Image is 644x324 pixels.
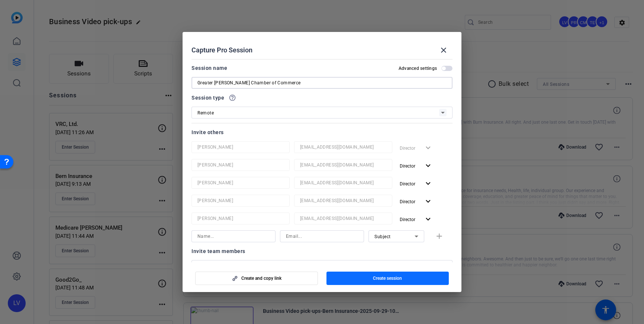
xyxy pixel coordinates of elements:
button: Director [397,213,436,226]
span: Session type [191,93,224,102]
button: Director [397,159,436,172]
input: Add others: Type email or team members name [197,262,447,270]
input: Name... [197,196,284,205]
button: Director [397,177,436,190]
button: Create and copy link [195,272,318,285]
input: Email... [300,178,386,187]
span: Subject [374,234,391,239]
input: Email... [300,143,386,152]
input: Name... [197,178,284,187]
span: Director [400,181,415,187]
span: Remote [197,110,214,116]
span: Director [400,199,415,204]
mat-icon: help_outline [229,94,236,101]
input: Name... [197,143,284,152]
div: Invite team members [191,247,453,256]
div: Capture Pro Session [191,41,453,59]
mat-icon: expand_more [424,179,433,188]
mat-icon: expand_more [424,197,433,206]
h2: Advanced settings [399,65,437,71]
button: Director [397,195,436,208]
input: Name... [197,232,270,241]
mat-icon: expand_more [424,161,433,171]
input: Enter Session Name [197,78,447,87]
input: Name... [197,161,284,169]
div: Invite others [191,128,453,137]
mat-icon: expand_more [424,215,433,224]
input: Name... [197,214,284,223]
span: Create session [373,275,402,281]
span: Director [400,217,415,222]
span: Create and copy link [241,275,281,281]
button: Create session [326,272,449,285]
mat-icon: close [439,46,448,55]
div: Session name [191,64,227,72]
input: Email... [300,161,386,169]
input: Email... [300,214,386,223]
input: Email... [300,196,386,205]
input: Email... [286,232,358,241]
span: Director [400,163,415,169]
